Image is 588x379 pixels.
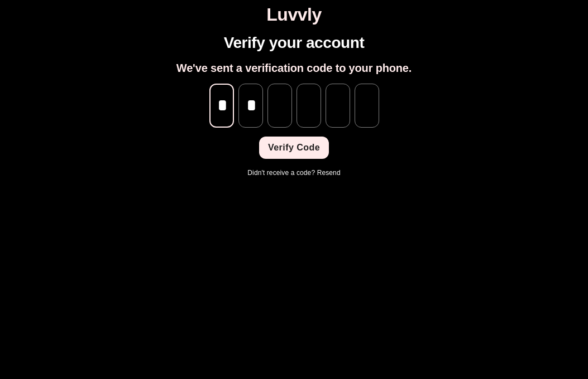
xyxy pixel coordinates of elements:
button: Verify Code [259,137,329,159]
a: Resend [317,169,341,177]
h2: We've sent a verification code to your phone. [176,61,412,75]
h1: Verify your account [224,34,365,52]
h1: Luvvly [4,4,584,25]
p: Didn't receive a code? [247,168,340,178]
